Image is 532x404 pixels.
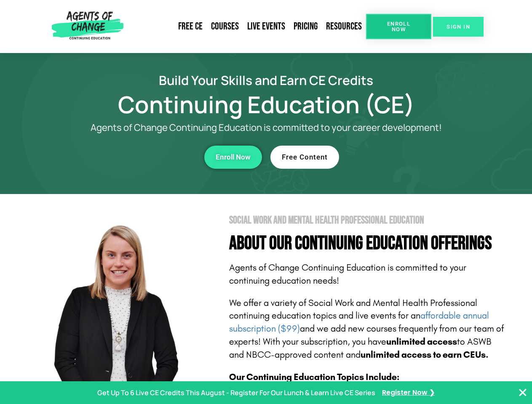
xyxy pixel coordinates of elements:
h2: Build Your Skills and Earn CE Credits [26,74,506,86]
h4: About Our Continuing Education Offerings [229,234,506,253]
b: Our Continuing Education Topics Include: [229,372,399,383]
b: unlimited access [386,336,457,347]
h2: Social Work and Mental Health Professional Education [229,215,506,226]
button: Close Banner [518,388,528,398]
a: Enroll Now [366,14,431,39]
a: Courses [207,17,243,36]
span: Free Content [282,154,328,161]
a: SIGN IN [433,17,484,37]
span: Enroll Now [216,154,251,161]
a: Live Events [243,17,289,36]
span: Enroll Now [380,21,418,32]
a: Free Content [270,146,339,169]
span: SIGN IN [446,24,470,29]
nav: Menu [127,17,366,36]
b: unlimited access to earn CEUs. [361,349,489,360]
h1: Continuing Education (CE) [26,95,506,114]
a: Pricing [289,17,322,36]
span: Agents of Change Continuing Education is committed to your continuing education needs! [229,262,466,286]
p: We offer a variety of Social Work and Mental Health Professional continuing education topics and ... [229,297,506,361]
p: Get Up To 6 Live CE Credits This August - Register For Our Lunch & Learn Live CE Series [97,387,375,399]
a: Resources [322,17,366,36]
a: Free CE [174,17,207,36]
p: Agents of Change Continuing Education is committed to your career development! [60,122,473,133]
a: Enroll Now [204,146,262,169]
a: Register Now ❯ [382,387,435,399]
